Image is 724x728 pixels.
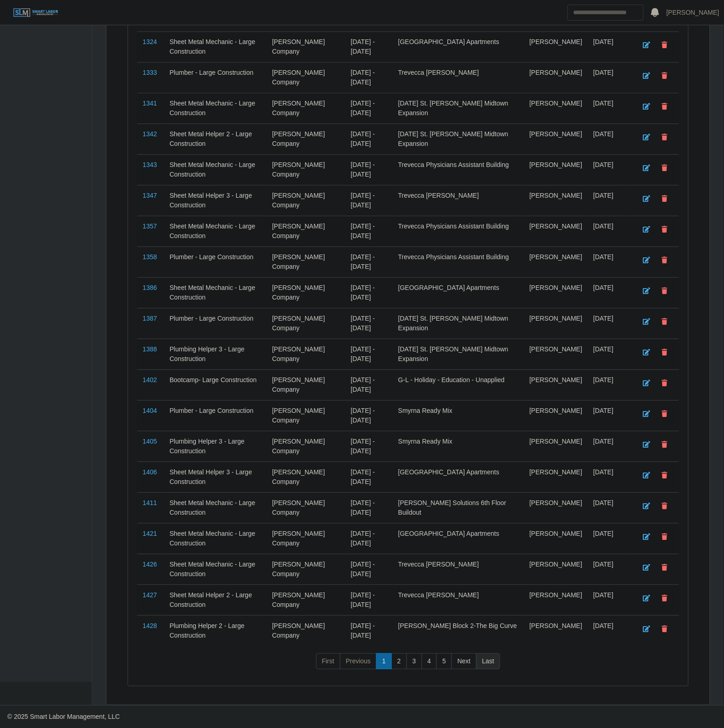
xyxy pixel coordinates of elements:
td: [PERSON_NAME] Company [267,62,345,93]
td: Sheet Metal Mechanic - Large Construction [164,216,267,246]
td: [DATE] - [DATE] [345,154,393,185]
td: [DATE] [588,523,632,554]
a: 1388 [143,345,157,353]
td: [GEOGRAPHIC_DATA] Apartments [393,523,524,554]
td: [PERSON_NAME] Company [267,277,345,308]
td: [DATE] St. [PERSON_NAME] Midtown Expansion [393,93,524,123]
td: [DATE] [588,400,632,431]
td: [PERSON_NAME] Company [267,185,345,216]
td: [PERSON_NAME] [524,400,588,431]
span: © 2025 Smart Labor Management, LLC [7,713,120,720]
td: [PERSON_NAME] [524,216,588,246]
td: [DATE] - [DATE] [345,93,393,123]
td: [DATE] - [DATE] [345,584,393,615]
td: Trevecca Physicians Assistant Building [393,216,524,246]
a: 1404 [143,407,157,414]
a: 1342 [143,130,157,138]
td: [PERSON_NAME] Company [267,339,345,369]
td: [PERSON_NAME] [524,123,588,154]
td: Sheet Metal Mechanic - Large Construction [164,154,267,185]
td: [DATE] - [DATE] [345,216,393,246]
td: Smyrna Ready Mix [393,400,524,431]
a: 1406 [143,468,157,476]
td: [DATE] [588,123,632,154]
td: [DATE] [588,369,632,400]
td: Sheet Metal Helper 3 - Large Construction [164,185,267,216]
td: [PERSON_NAME] [524,615,588,646]
a: 1357 [143,222,157,230]
td: [DATE] - [DATE] [345,461,393,492]
td: [DATE] - [DATE] [345,31,393,62]
td: [DATE] [588,339,632,369]
td: Sheet Metal Helper 2 - Large Construction [164,123,267,154]
td: [DATE] [588,185,632,216]
td: [PERSON_NAME] Company [267,246,345,277]
td: [PERSON_NAME] Company [267,369,345,400]
td: [PERSON_NAME] Company [267,584,345,615]
td: [DATE] - [DATE] [345,339,393,369]
img: SLM Logo [13,8,59,18]
td: [PERSON_NAME] Company [267,615,345,646]
td: [PERSON_NAME] [524,62,588,93]
nav: pagination [137,653,679,677]
td: Plumber - Large Construction [164,246,267,277]
td: [DATE] St. [PERSON_NAME] Midtown Expansion [393,123,524,154]
td: [DATE] - [DATE] [345,185,393,216]
td: Sheet Metal Mechanic - Large Construction [164,31,267,62]
td: Trevecca [PERSON_NAME] [393,554,524,584]
td: Sheet Metal Helper 2 - Large Construction [164,584,267,615]
td: [DATE] - [DATE] [345,246,393,277]
td: G-L - Holiday - Education - Unapplied [393,369,524,400]
a: 1333 [143,69,157,76]
td: [DATE] [588,554,632,584]
a: 1405 [143,438,157,445]
td: [PERSON_NAME] [524,154,588,185]
a: 1421 [143,530,157,537]
td: [PERSON_NAME] [524,31,588,62]
td: [PERSON_NAME] [524,461,588,492]
td: Trevecca Physicians Assistant Building [393,246,524,277]
td: [PERSON_NAME] [524,523,588,554]
td: [PERSON_NAME] [524,93,588,123]
td: Sheet Metal Helper 3 - Large Construction [164,461,267,492]
td: [PERSON_NAME] Solutions 6th Floor Buildout [393,492,524,523]
td: [PERSON_NAME] Company [267,123,345,154]
td: Plumbing Helper 2 - Large Construction [164,615,267,646]
a: 5 [436,653,452,670]
a: 1358 [143,253,157,261]
a: 1387 [143,315,157,322]
a: 1347 [143,192,157,199]
td: [PERSON_NAME] Company [267,308,345,339]
a: 1402 [143,376,157,383]
td: Sheet Metal Mechanic - Large Construction [164,554,267,584]
td: [PERSON_NAME] Company [267,400,345,431]
td: [DATE] - [DATE] [345,431,393,461]
a: 1341 [143,100,157,107]
td: Plumber - Large Construction [164,308,267,339]
td: [PERSON_NAME] Block 2-The Big Curve [393,615,524,646]
a: 1324 [143,38,157,45]
td: Smyrna Ready Mix [393,431,524,461]
td: [DATE] - [DATE] [345,554,393,584]
td: [DATE] [588,492,632,523]
a: 1343 [143,161,157,168]
td: [PERSON_NAME] Company [267,523,345,554]
td: [DATE] - [DATE] [345,308,393,339]
td: [DATE] [588,308,632,339]
td: [DATE] St. [PERSON_NAME] Midtown Expansion [393,339,524,369]
a: Last [476,653,500,670]
td: [DATE] [588,277,632,308]
td: [DATE] - [DATE] [345,523,393,554]
td: [DATE] [588,246,632,277]
a: 1428 [143,622,157,629]
td: [GEOGRAPHIC_DATA] Apartments [393,461,524,492]
td: [PERSON_NAME] Company [267,492,345,523]
a: 2 [391,653,407,670]
td: [PERSON_NAME] Company [267,431,345,461]
td: [DATE] - [DATE] [345,615,393,646]
td: [DATE] [588,431,632,461]
a: [PERSON_NAME] [667,8,719,17]
td: Trevecca [PERSON_NAME] [393,185,524,216]
td: [DATE] St. [PERSON_NAME] Midtown Expansion [393,308,524,339]
a: 1411 [143,499,157,506]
